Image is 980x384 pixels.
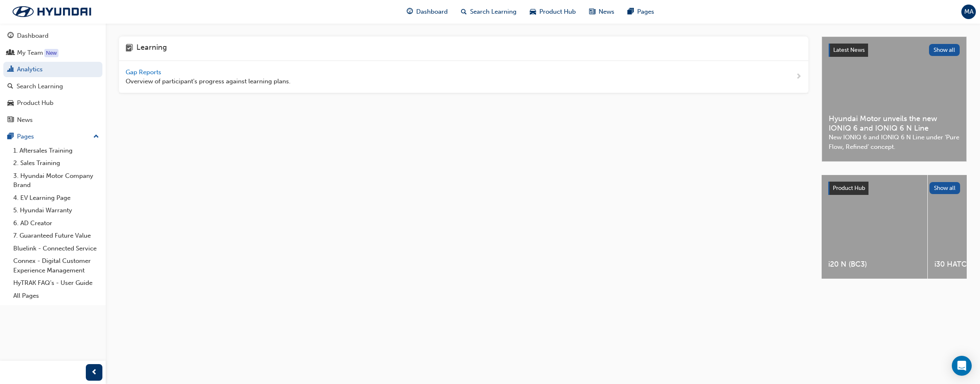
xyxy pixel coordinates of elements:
a: News [3,112,102,128]
span: MA [964,7,973,17]
a: i20 N (BC3) [822,175,927,279]
span: Hyundai Motor unveils the new IONIQ 6 and IONIQ 6 N Line [829,114,960,133]
a: 1. Aftersales Training [10,144,102,157]
a: pages-iconPages [621,3,661,20]
span: Overview of participant's progress against learning plans. [126,77,291,86]
a: Search Learning [3,79,102,94]
a: Analytics [3,62,102,77]
span: Pages [637,7,654,17]
a: 7. Guaranteed Future Value [10,229,102,242]
a: 2. Sales Training [10,157,102,170]
span: News [599,7,614,17]
div: My Team [17,48,43,58]
a: 4. EV Learning Page [10,192,102,204]
a: search-iconSearch Learning [454,3,523,20]
h4: Learning [136,43,167,54]
span: guage-icon [407,7,413,17]
a: Latest NewsShow all [829,44,960,57]
button: Show all [929,182,961,194]
span: learning-icon [126,43,133,54]
span: New IONIQ 6 and IONIQ 6 N Line under ‘Pure Flow, Refined’ concept. [829,133,960,151]
a: Gap Reports Overview of participant's progress against learning plans.next-icon [119,61,808,93]
span: search-icon [461,7,467,17]
a: car-iconProduct Hub [523,3,582,20]
div: Tooltip anchor [44,49,58,57]
div: Dashboard [17,31,49,41]
span: prev-icon [91,367,97,378]
img: Trak [4,3,99,20]
div: Pages [17,132,34,141]
a: Product Hub [3,95,102,111]
a: guage-iconDashboard [400,3,454,20]
a: My Team [3,45,102,61]
div: Open Intercom Messenger [952,356,972,376]
button: DashboardMy TeamAnalyticsSearch LearningProduct HubNews [3,27,102,129]
span: news-icon [589,7,595,17]
span: car-icon [7,100,14,107]
span: chart-icon [7,66,14,73]
button: Pages [3,129,102,144]
span: Product Hub [539,7,576,17]
span: pages-icon [628,7,634,17]
a: 6. AD Creator [10,217,102,230]
span: car-icon [530,7,536,17]
span: people-icon [7,49,14,57]
span: next-icon [796,72,802,82]
button: MA [961,5,976,19]
span: guage-icon [7,32,14,40]
a: All Pages [10,289,102,302]
span: search-icon [7,83,13,90]
span: Gap Reports [126,68,163,76]
div: Product Hub [17,98,53,108]
a: Product HubShow all [828,182,960,195]
a: Bluelink - Connected Service [10,242,102,255]
div: Search Learning [17,82,63,91]
span: i20 N (BC3) [828,260,921,269]
a: Latest NewsShow allHyundai Motor unveils the new IONIQ 6 and IONIQ 6 N LineNew IONIQ 6 and IONIQ ... [822,36,967,162]
a: 5. Hyundai Warranty [10,204,102,217]
span: Dashboard [416,7,448,17]
div: News [17,115,33,125]
a: HyTRAK FAQ's - User Guide [10,277,102,289]
span: pages-icon [7,133,14,141]
span: up-icon [93,131,99,142]
span: news-icon [7,117,14,124]
span: Latest News [833,46,865,53]
button: Show all [929,44,960,56]
a: 3. Hyundai Motor Company Brand [10,170,102,192]
a: news-iconNews [582,3,621,20]
a: Dashboard [3,28,102,44]
a: Connex - Digital Customer Experience Management [10,255,102,277]
span: Product Hub [833,185,865,192]
span: Search Learning [470,7,517,17]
